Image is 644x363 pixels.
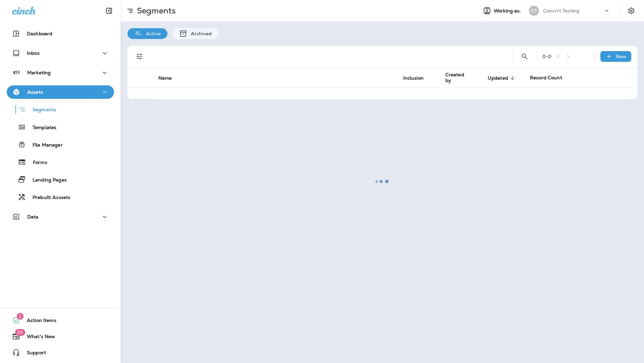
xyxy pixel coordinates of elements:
p: Templates [26,125,56,131]
p: New [616,54,626,59]
button: File Manager [7,137,114,152]
p: Landing Pages [26,177,67,184]
button: Support [7,346,114,359]
button: Segments [7,102,114,117]
p: Forms [26,160,47,166]
p: Dashboard [27,31,52,36]
p: File Manager [26,142,63,149]
span: What's New [20,334,55,342]
button: Forms [7,155,114,169]
button: Marketing [7,66,114,79]
button: Collapse Sidebar [100,4,118,17]
p: Inbox [27,50,40,56]
button: Landing Pages [7,172,114,187]
button: Templates [7,120,114,134]
p: Data [27,214,39,219]
button: Data [7,210,114,224]
p: Marketing [27,70,51,75]
button: 2Action Items [7,314,114,327]
p: Prebuilt Asssets [26,195,70,201]
button: Prebuilt Asssets [7,190,114,204]
p: Assets [27,89,43,95]
button: Dashboard [7,27,114,40]
p: Segments [26,107,56,114]
button: 20What's New [7,330,114,343]
button: Inbox [7,46,114,60]
span: Action Items [20,318,56,326]
span: 2 [17,313,23,320]
span: Support [20,350,46,358]
span: 20 [15,329,25,336]
button: Assets [7,85,114,99]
